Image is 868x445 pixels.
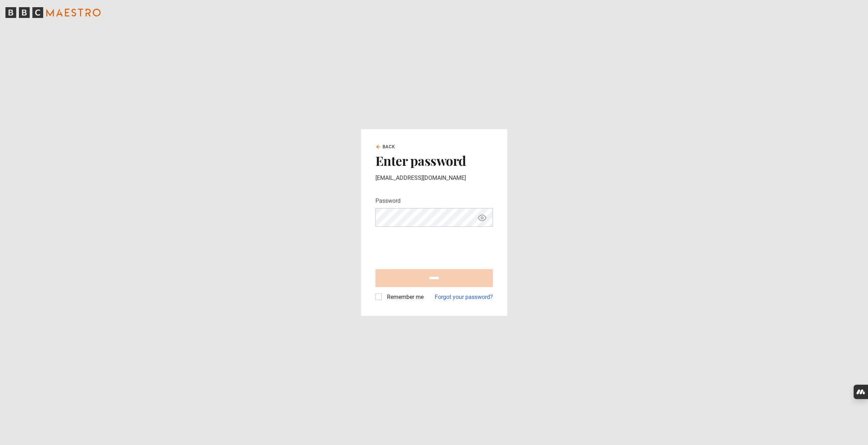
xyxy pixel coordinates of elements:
[384,293,424,301] label: Remember me
[375,233,485,261] iframe: reCAPTCHA
[375,174,493,182] p: [EMAIL_ADDRESS][DOMAIN_NAME]
[375,197,401,205] label: Password
[375,144,396,150] a: Back
[375,153,493,168] h2: Enter password
[383,144,396,150] span: Back
[435,293,493,301] a: Forgot your password?
[5,7,101,18] svg: BBC Maestro
[476,211,488,224] button: Show password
